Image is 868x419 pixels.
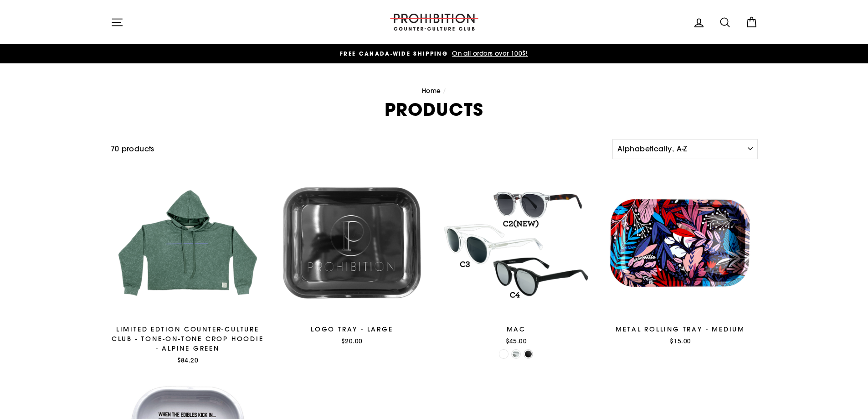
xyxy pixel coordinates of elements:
div: $45.00 [439,336,594,346]
div: 70 products [111,143,609,155]
div: MAC [439,325,594,334]
span: / [443,87,446,95]
div: LOGO TRAY - LARGE [275,325,429,334]
img: PROHIBITION COUNTER-CULTURE CLUB [389,14,480,31]
div: $20.00 [275,336,429,346]
div: METAL ROLLING TRAY - MEDIUM [603,325,758,334]
a: METAL ROLLING TRAY - MEDIUM$15.00 [603,166,758,349]
div: LIMITED EDTION COUNTER-CULTURE CLUB - TONE-ON-TONE CROP HOODIE - ALPINE GREEN [111,325,265,353]
span: On all orders over 100$! [450,49,528,57]
div: $15.00 [603,336,758,346]
div: $84.20 [111,356,265,365]
a: MAC$45.00 [439,166,594,349]
span: FREE CANADA-WIDE SHIPPING [340,50,448,57]
a: Home [422,87,441,95]
a: LOGO TRAY - LARGE$20.00 [275,166,429,349]
h1: Products [111,101,758,118]
a: FREE CANADA-WIDE SHIPPING On all orders over 100$! [113,49,755,59]
nav: breadcrumbs [111,86,758,96]
a: LIMITED EDTION COUNTER-CULTURE CLUB - TONE-ON-TONE CROP HOODIE - ALPINE GREEN$84.20 [111,166,265,368]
